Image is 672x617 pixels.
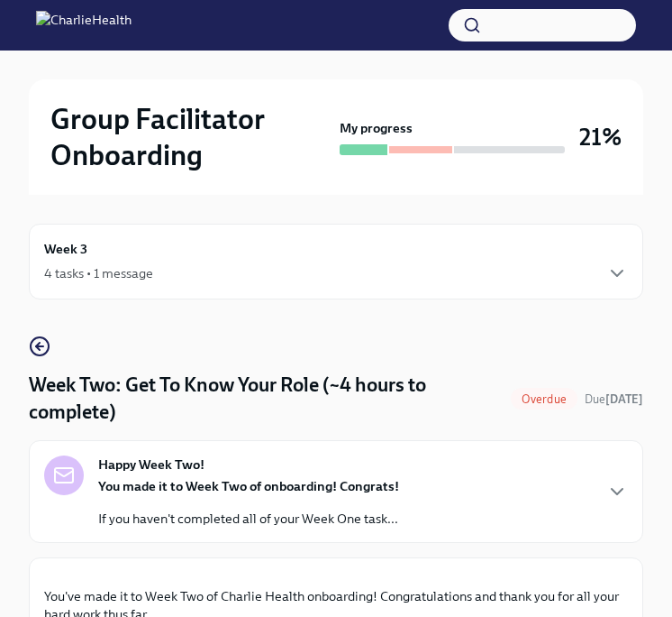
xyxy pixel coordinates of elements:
[98,510,399,528] p: If you haven't completed all of your Week One task...
[50,101,332,173] h2: Group Facilitator Onboarding
[44,239,87,259] h6: Week 3
[585,391,643,408] span: September 29th, 2025 10:00
[605,392,643,406] strong: [DATE]
[98,478,399,494] strong: You made it to Week Two of onboarding! Congrats!
[44,264,153,282] div: 4 tasks • 1 message
[585,392,643,406] span: Due
[579,121,622,153] h3: 21%
[511,392,577,406] span: Overdue
[340,119,413,137] strong: My progress
[98,456,204,474] strong: Happy Week Two!
[36,11,132,40] img: CharlieHealth
[29,372,504,426] h4: Week Two: Get To Know Your Role (~4 hours to complete)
